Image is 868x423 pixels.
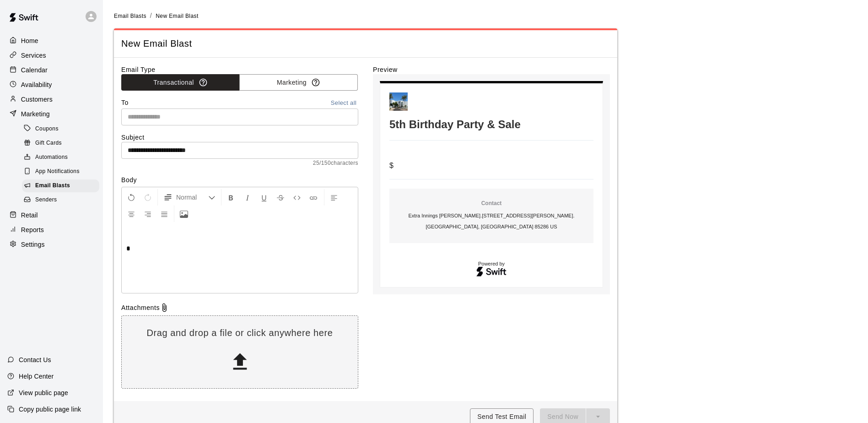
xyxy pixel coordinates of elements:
button: Format Strikethrough [273,189,288,206]
a: Marketing [7,107,96,121]
span: New Email Blast [121,38,610,50]
button: Format Italics [240,189,255,206]
p: Powered by [389,261,593,266]
button: Insert Code [289,189,305,206]
button: Formatting Options [160,189,219,206]
a: Email Blasts [22,179,103,193]
li: / [150,11,152,21]
a: Availability [7,78,96,92]
div: Senders [22,194,99,206]
p: Settings [21,240,45,249]
p: Contact Us [19,355,51,364]
p: Availability [21,80,52,89]
a: Calendar [7,63,96,77]
p: Reports [21,225,44,234]
p: Customers [21,95,53,104]
p: Drag and drop a file or click anywhere here [122,327,358,339]
p: Calendar [21,65,48,75]
p: Services [21,51,46,60]
button: Left Align [326,189,342,206]
a: App Notifications [22,165,103,179]
span: Email Blasts [35,181,70,190]
button: Insert Link [306,189,321,206]
a: Automations [22,151,103,165]
img: Extra Innings Chandler [389,92,408,111]
span: Senders [35,195,57,205]
span: Email Blasts [114,13,146,19]
p: Retail [21,211,38,220]
span: Normal [176,193,208,202]
button: Justify Align [156,206,172,222]
button: Right Align [140,206,156,222]
div: App Notifications [22,165,99,178]
div: Attachments [121,303,358,312]
span: 25 / 150 characters [121,159,358,168]
div: Automations [22,151,99,164]
label: Subject [121,133,358,142]
div: Gift Cards [22,137,99,150]
span: App Notifications [35,167,80,176]
a: Customers [7,92,96,106]
button: Format Underline [256,189,272,206]
a: Retail [7,208,96,222]
a: Services [7,49,96,62]
a: Gift Cards [22,136,103,150]
span: Gift Cards [35,139,62,148]
a: Reports [7,223,96,237]
a: Settings [7,238,96,251]
span: New Email Blast [156,13,198,19]
button: Transactional [121,74,240,91]
p: Copy public page link [19,405,81,414]
a: Coupons [22,122,103,136]
nav: breadcrumb [114,11,857,21]
a: Home [7,34,96,48]
span: Automations [35,153,68,162]
a: Senders [22,193,103,207]
a: Email Blasts [114,12,146,19]
span: Coupons [35,125,59,134]
label: Body [121,175,358,184]
p: Help Center [19,372,54,381]
label: To [121,98,129,108]
button: Redo [140,189,156,206]
button: Upload Image [176,206,192,222]
span: $ [389,162,394,169]
button: Center Align [124,206,139,222]
div: Email Blasts [22,179,99,192]
div: Coupons [22,123,99,136]
button: Undo [124,189,139,206]
p: Marketing [21,109,50,119]
button: Format Bold [223,189,239,206]
p: View public page [19,388,68,397]
label: Preview [373,65,610,74]
p: Contact [393,200,590,207]
button: Marketing [239,74,358,91]
h1: 5th Birthday Party & Sale [389,118,593,131]
button: Select all [329,98,358,108]
p: Extra Innings [PERSON_NAME] . [STREET_ADDRESS][PERSON_NAME]. [GEOGRAPHIC_DATA], [GEOGRAPHIC_DATA]... [393,210,590,232]
p: Home [21,36,38,45]
img: Swift logo [476,266,507,278]
label: Email Type [121,65,358,74]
